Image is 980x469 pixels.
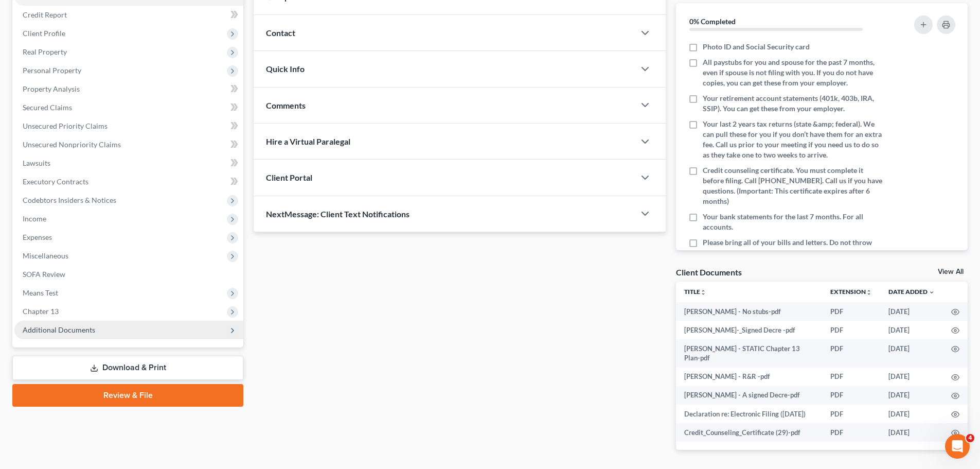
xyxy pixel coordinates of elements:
[822,386,880,405] td: PDF
[880,405,943,423] td: [DATE]
[880,368,943,386] td: [DATE]
[14,135,243,154] a: Unsecured Nonpriority Claims
[14,265,243,284] a: SOFA Review
[23,251,68,260] span: Miscellaneous
[23,325,95,334] span: Additional Documents
[689,17,736,26] strong: 0% Completed
[676,339,822,368] td: [PERSON_NAME] - STATIC Chapter 13 Plan-pdf
[23,233,52,241] span: Expenses
[676,267,742,277] div: Client Documents
[822,339,880,368] td: PDF
[703,57,886,88] span: All paystubs for you and spouse for the past 7 months, even if spouse is not filing with you. If ...
[929,289,935,296] i: expand_more
[23,47,67,56] span: Real Property
[822,368,880,386] td: PDF
[703,42,810,52] span: Photo ID and Social Security card
[700,289,706,296] i: unfold_more
[880,386,943,405] td: [DATE]
[684,288,706,296] a: Titleunfold_more
[966,434,974,442] span: 4
[676,423,822,442] td: Credit_Counseling_Certificate (29)-pdf
[880,339,943,368] td: [DATE]
[14,117,243,135] a: Unsecured Priority Claims
[14,172,243,191] a: Executory Contracts
[703,119,886,160] span: Your last 2 years tax returns (state &amp; federal). We can pull these for you if you don’t have ...
[880,423,943,442] td: [DATE]
[266,136,350,146] span: Hire a Virtual Paralegal
[14,80,243,98] a: Property Analysis
[23,103,72,112] span: Secured Claims
[23,196,116,204] span: Codebtors Insiders & Notices
[266,172,312,182] span: Client Portal
[880,321,943,339] td: [DATE]
[822,321,880,339] td: PDF
[676,321,822,339] td: [PERSON_NAME]-_Signed Decre -pdf
[23,84,80,93] span: Property Analysis
[23,66,81,75] span: Personal Property
[703,237,886,258] span: Please bring all of your bills and letters. Do not throw them away.
[703,165,886,206] span: Credit counseling certificate. You must complete it before filing. Call [PHONE_NUMBER]. Call us i...
[14,154,243,172] a: Lawsuits
[14,6,243,24] a: Credit Report
[830,288,872,296] a: Extensionunfold_more
[880,302,943,321] td: [DATE]
[676,302,822,321] td: [PERSON_NAME] - No stubs-pdf
[676,386,822,405] td: [PERSON_NAME] - A signed Decre-pdf
[23,288,58,297] span: Means Test
[23,307,59,316] span: Chapter 13
[822,423,880,442] td: PDF
[866,289,872,296] i: unfold_more
[23,177,88,186] span: Executory Contracts
[12,356,243,380] a: Download & Print
[676,368,822,386] td: [PERSON_NAME] - R&R -pdf
[888,288,935,296] a: Date Added expand_more
[676,405,822,423] td: Declaration re: Electronic Filing ([DATE])
[23,121,108,130] span: Unsecured Priority Claims
[23,140,121,149] span: Unsecured Nonpriority Claims
[703,212,886,232] span: Your bank statements for the last 7 months. For all accounts.
[266,209,409,219] span: NextMessage: Client Text Notifications
[822,405,880,423] td: PDF
[703,93,886,114] span: Your retirement account statements (401k, 403b, IRA, SSIP). You can get these from your employer.
[23,159,50,167] span: Lawsuits
[23,10,67,19] span: Credit Report
[12,384,243,407] a: Review & File
[822,302,880,321] td: PDF
[945,434,970,459] iframe: Intercom live chat
[23,214,46,223] span: Income
[266,28,295,38] span: Contact
[23,270,65,279] span: SOFA Review
[23,29,65,38] span: Client Profile
[14,98,243,117] a: Secured Claims
[266,64,305,74] span: Quick Info
[266,100,306,110] span: Comments
[938,268,964,275] a: View All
